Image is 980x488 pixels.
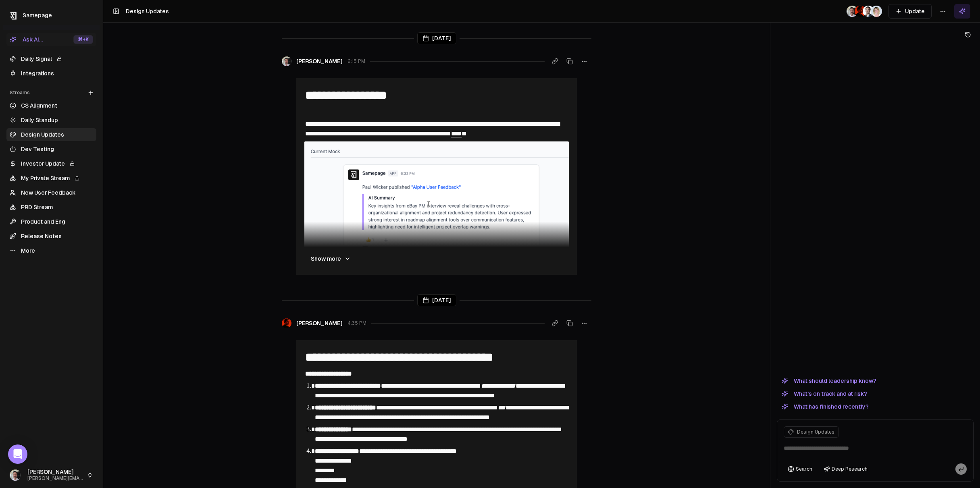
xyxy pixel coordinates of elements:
a: New User Feedback [6,186,96,199]
button: Deep Research [820,463,872,475]
a: Design Updates [6,128,96,141]
span: [PERSON_NAME] [296,319,343,327]
img: 2025-08-20_14-07-24.png [304,141,569,268]
img: _image [855,6,866,17]
button: What's on track and at risk? [777,389,872,399]
span: Samepage [23,12,52,19]
span: [PERSON_NAME] [296,57,343,65]
div: Open Intercom Messenger [8,444,27,464]
span: Design Updates [797,429,834,435]
a: More [6,244,96,257]
img: _image [871,6,882,17]
a: Daily Standup [6,114,96,127]
img: _image [10,469,21,481]
button: What should leadership know? [777,376,881,386]
span: Design Updates [126,8,169,15]
div: ⌘ +K [73,35,93,44]
img: _image [282,318,291,328]
a: My Private Stream [6,172,96,185]
div: Ask AI... [10,35,43,44]
a: Release Notes [6,230,96,243]
a: Integrations [6,67,96,80]
button: [PERSON_NAME][PERSON_NAME][EMAIL_ADDRESS] [6,465,96,485]
img: _image [282,56,291,66]
a: Dev Testing [6,143,96,156]
div: [DATE] [417,294,456,306]
a: Daily Signal [6,52,96,65]
img: _image [863,6,874,17]
button: Show more [304,251,357,267]
img: _image [847,6,858,17]
button: Update [888,4,932,19]
a: PRD Stream [6,201,96,214]
button: Ask AI...⌘+K [6,33,96,46]
div: Streams [6,86,96,99]
a: Investor Update [6,157,96,170]
a: CS Alignment [6,99,96,112]
button: Search [784,463,816,475]
span: 4:35 PM [347,320,366,326]
div: [DATE] [417,32,456,44]
a: Product and Eng [6,215,96,228]
span: [PERSON_NAME][EMAIL_ADDRESS] [27,476,83,482]
button: What has finished recently? [777,402,874,411]
span: [PERSON_NAME] [27,469,83,476]
span: 2:15 PM [347,58,365,64]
